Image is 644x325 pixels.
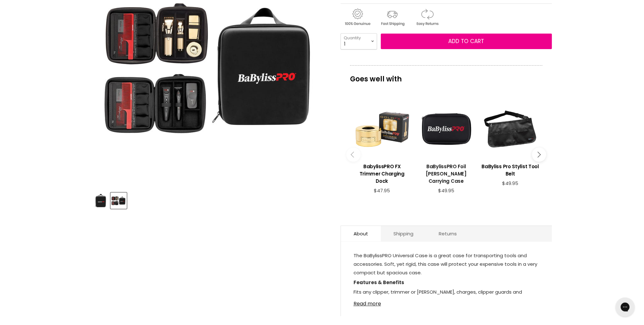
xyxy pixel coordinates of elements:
span: $47.95 [374,187,390,194]
span: $49.95 [438,187,454,194]
a: View product:BabylissPRO FX Trimmer Charging Dock [353,158,411,188]
h3: BaBylissPRO Foil [PERSON_NAME] Carrying Case [417,163,475,185]
div: Product thumbnails [92,191,330,209]
a: Read more [354,297,539,307]
span: $49.95 [502,180,518,187]
p: Goes well with [350,65,542,86]
img: shipping.gif [375,8,409,27]
strong: Features & Benefits [354,279,404,286]
button: BaBylissPRO Universal Case [92,193,109,209]
a: View product:BaBylissPRO Foil Shaver Carrying Case [417,158,475,188]
h3: BaByliss Pro Stylist Tool Belt [481,163,539,177]
button: BaBylissPRO Universal Case [111,193,127,209]
a: Shipping [381,226,426,241]
iframe: Gorgias live chat messenger [612,295,638,319]
h3: BabylissPRO FX Trimmer Charging Dock [353,163,411,185]
p: The BaBylissPRO Universal Case is a great case for transporting tools and accessories. Soft, yet ... [354,251,539,278]
img: BaBylissPRO Universal Case [111,193,126,208]
img: returns.gif [410,8,444,27]
a: View product:BaByliss Pro Stylist Tool Belt [481,158,539,181]
img: genuine.gif [341,8,374,27]
select: Quantity [341,33,377,49]
a: Returns [426,226,469,241]
a: About [341,226,381,241]
img: BaBylissPRO Universal Case [93,193,108,208]
button: Add to cart [381,34,552,49]
li: Fits any clipper, trimmer or [PERSON_NAME], charges, clipper guards and blades. Main storage is e... [354,288,539,312]
span: Add to cart [448,37,484,45]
